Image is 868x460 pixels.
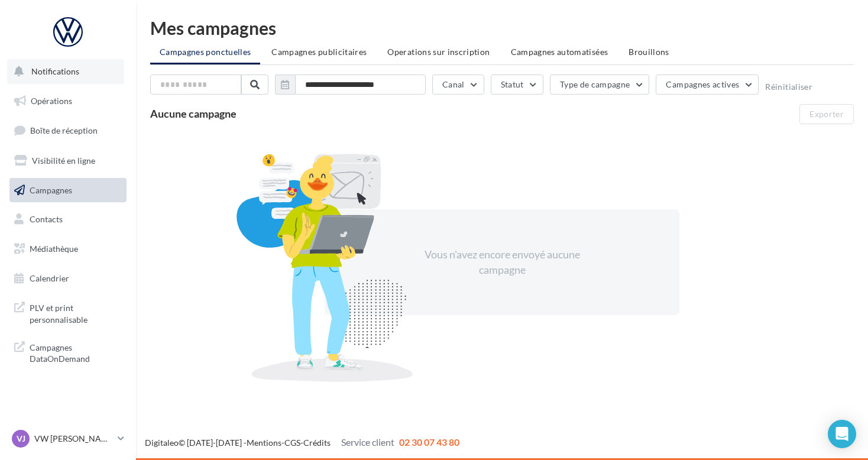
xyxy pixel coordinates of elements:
button: Réinitialiser [765,82,812,92]
button: Type de campagne [550,74,650,95]
a: Digitaleo [145,438,179,448]
span: PLV et print personnalisable [30,300,122,325]
span: Opérations [31,96,72,106]
a: CGS [284,438,300,448]
a: Calendrier [7,266,129,291]
a: Boîte de réception [7,118,129,143]
span: Brouillons [629,47,669,57]
a: Visibilité en ligne [7,148,129,173]
p: VW [PERSON_NAME] [GEOGRAPHIC_DATA] [34,433,113,445]
button: Notifications [7,59,124,84]
span: Notifications [31,66,79,76]
a: VJ VW [PERSON_NAME] [GEOGRAPHIC_DATA] [9,427,127,450]
div: Vous n'avez encore envoyé aucune campagne [400,247,604,277]
span: Campagnes automatisées [511,47,608,57]
span: Visibilité en ligne [32,156,95,166]
a: Mentions [247,438,281,448]
span: Campagnes DataOnDemand [30,339,122,365]
span: Calendrier [30,273,69,283]
span: © [DATE]-[DATE] - - - [145,438,459,448]
a: Campagnes [7,178,129,203]
a: PLV et print personnalisable [7,295,129,330]
div: Open Intercom Messenger [828,420,856,448]
span: Service client [341,436,394,448]
span: Campagnes publicitaires [271,47,367,57]
a: Campagnes DataOnDemand [7,335,129,370]
span: Operations sur inscription [387,47,490,57]
span: Contacts [30,214,63,224]
div: Mes campagnes [150,19,854,37]
span: Médiathèque [30,244,78,254]
a: Médiathèque [7,237,129,261]
a: Contacts [7,207,129,232]
button: Campagnes actives [656,74,759,95]
span: Aucune campagne [150,107,237,120]
span: Campagnes [30,184,72,195]
a: Opérations [7,89,129,114]
span: VJ [17,433,25,445]
button: Canal [432,74,484,95]
span: 02 30 07 43 80 [399,436,459,448]
span: Boîte de réception [30,125,98,135]
button: Statut [491,74,543,95]
a: Crédits [303,438,331,448]
button: Exporter [799,104,854,124]
span: Campagnes actives [666,79,739,89]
